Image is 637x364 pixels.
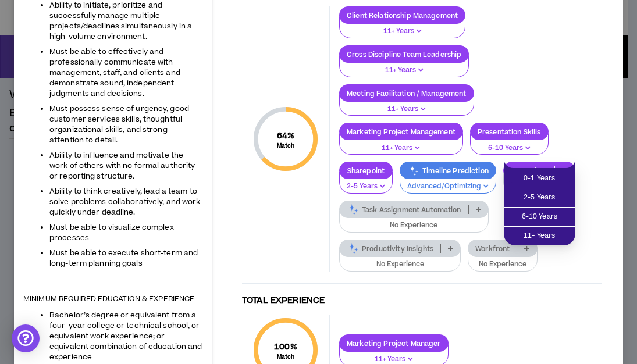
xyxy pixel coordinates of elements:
span: MINIMUM REQUIRED EDUCATION & EXPERIENCE [23,294,194,304]
span: 6-10 Years [511,210,568,223]
p: No Experience [347,259,453,270]
span: Must be able to execute short-term and long-term planning goals [49,248,198,269]
p: Advanced/Optimizing [407,181,489,192]
span: 100 % [274,341,297,353]
button: 11+ Years [339,94,474,116]
p: Task Assignment Automation [340,205,468,214]
p: Productivity Insights [340,244,440,253]
p: Marketing Project Management [340,127,462,136]
p: 2-5 Years [347,181,385,192]
p: Workfront [468,244,517,253]
p: Marketing Project Manager [340,339,448,348]
small: Match [274,353,297,361]
p: Meeting Facilitation / Management [340,89,474,98]
span: Must possess sense of urgency, good customer services skills, thoughtful organizational skills, a... [49,104,189,145]
small: Match [277,142,295,150]
span: Must be able to visualize complex processes [49,222,174,243]
button: 6-10 Years [470,133,549,155]
button: No Experience [339,249,461,272]
button: 11+ Years [339,16,465,38]
h4: Total Experience [242,295,602,306]
button: No Experience [468,249,537,272]
p: No Experience [475,259,529,270]
p: 11+ Years [347,26,458,37]
span: 64 % [277,130,295,142]
p: 6-10 Years [478,143,541,154]
span: Bachelor’s degree or equivalent from a four-year college or technical school, or equivalent work ... [49,310,202,362]
p: Cross Discipline Team Leadership [340,50,468,59]
div: Open Intercom Messenger [12,324,40,352]
p: No Experience [347,220,481,231]
span: Ability to think creatively, lead a team to solve problems collaboratively, and work quickly unde... [49,186,200,217]
p: Client Relationship Management [340,11,465,20]
p: Timeline Prediction [400,166,496,175]
button: 11+ Years [339,55,469,77]
p: 11+ Years [347,65,461,76]
p: Sharepoint [340,166,392,175]
p: Presentation Skills [471,127,548,136]
span: 0-1 Years [511,172,568,185]
p: 11+ Years [347,104,467,115]
button: Advanced/Optimizing [400,172,496,194]
p: MS Project [504,166,554,175]
button: No Experience [339,210,489,233]
button: 11+ Years [339,133,463,155]
span: 2-5 Years [511,191,568,204]
span: Ability to influence and motivate the work of others with no formal authority or reporting struct... [49,150,195,181]
p: 11+ Years [347,143,455,154]
button: 2-5 Years [339,172,393,194]
span: 11+ Years [511,230,568,242]
span: Must be able to effectively and professionally communicate with management, staff, and clients an... [49,47,180,99]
